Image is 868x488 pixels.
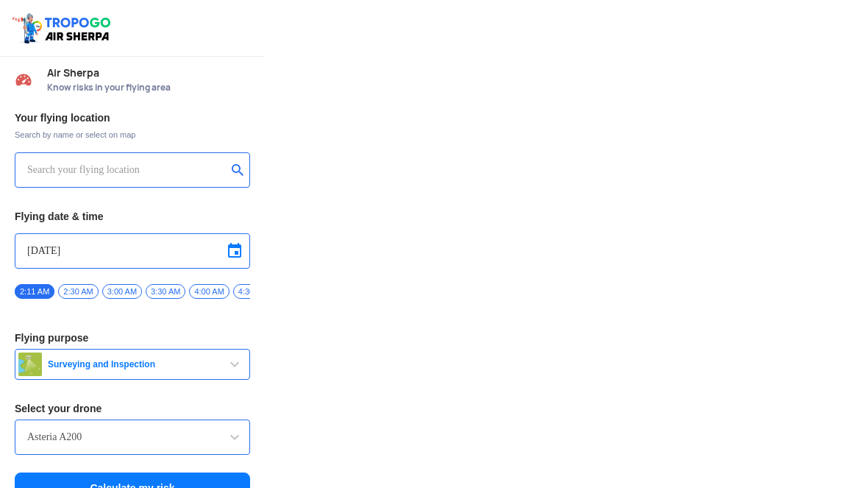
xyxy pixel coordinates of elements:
[15,333,250,343] h3: Flying purpose
[27,161,227,179] input: Search your flying location
[102,284,142,299] span: 3:00 AM
[47,67,250,79] span: Air Sherpa
[15,349,250,380] button: Surveying and Inspection
[146,284,185,299] span: 3:30 AM
[15,71,32,88] img: Risk Scores
[27,242,238,260] input: Select Date
[15,211,250,222] h3: Flying date & time
[15,403,250,414] h3: Select your drone
[47,82,250,93] span: Know risks in your flying area
[15,284,54,299] span: 2:11 AM
[27,428,238,446] input: Search by name or Brand
[15,129,250,141] span: Search by name or select on map
[42,358,226,370] span: Surveying and Inspection
[15,113,250,123] h3: Your flying location
[18,353,42,376] img: survey.png
[233,284,273,299] span: 4:30 AM
[189,284,229,299] span: 4:00 AM
[11,11,115,45] img: ic_tgdronemaps.svg
[58,284,98,299] span: 2:30 AM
